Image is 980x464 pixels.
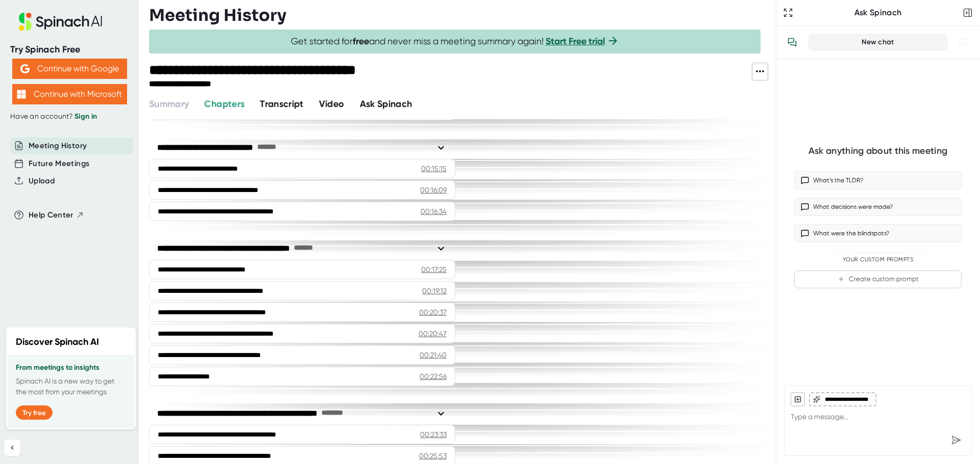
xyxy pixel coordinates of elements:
[16,335,99,349] h2: Discover Spinach AI
[353,36,369,47] b: free
[319,97,345,111] button: Video
[795,8,961,18] div: Ask Spinach
[420,429,447,440] div: 00:23:33
[421,206,447,216] div: 00:16:34
[420,185,447,195] div: 00:16:09
[4,440,20,456] button: Collapse sidebar
[29,209,84,221] button: Help Center
[260,98,304,110] span: Transcript
[420,350,447,360] div: 00:21:40
[360,98,412,110] span: Ask Spinach
[422,286,447,296] div: 00:19:12
[12,59,127,79] button: Continue with Google
[16,376,126,397] p: Spinach AI is a new way to get the most from your meetings
[546,36,605,47] a: Start Free trial
[781,6,795,20] button: Expand to Ask Spinach page
[260,97,304,111] button: Transcript
[10,44,129,56] div: Try Spinach Free
[20,64,30,73] img: Aehbyd4JwY73AAAAAElFTkSuQmCC
[149,98,189,110] span: Summary
[794,256,962,263] div: Your Custom Prompts
[420,371,447,381] div: 00:22:56
[794,171,962,189] button: What’s the TLDR?
[29,209,73,221] span: Help Center
[10,112,129,121] div: Have an account?
[794,224,962,242] button: What were the blindspots?
[961,6,975,20] button: Close conversation sidebar
[12,84,127,104] button: Continue with Microsoft
[421,163,447,174] div: 00:15:15
[421,264,447,275] div: 00:17:25
[149,97,189,111] button: Summary
[16,364,126,372] h3: From meetings to insights
[815,38,941,47] div: New chat
[204,98,244,110] span: Chapters
[419,307,447,317] div: 00:20:37
[29,175,55,187] button: Upload
[360,97,412,111] button: Ask Spinach
[794,198,962,216] button: What decisions were made?
[419,451,447,461] div: 00:25:53
[319,98,345,110] span: Video
[29,140,87,152] button: Meeting History
[204,97,244,111] button: Chapters
[782,32,802,52] button: View conversation history
[16,405,53,420] button: Try free
[947,431,965,449] div: Send message
[419,329,447,339] div: 00:20:47
[291,36,619,47] span: Get started for and never miss a meeting summary again!
[29,158,89,170] button: Future Meetings
[794,270,962,288] button: Create custom prompt
[808,145,947,157] div: Ask anything about this meeting
[149,6,286,25] h3: Meeting History
[75,112,97,121] a: Sign in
